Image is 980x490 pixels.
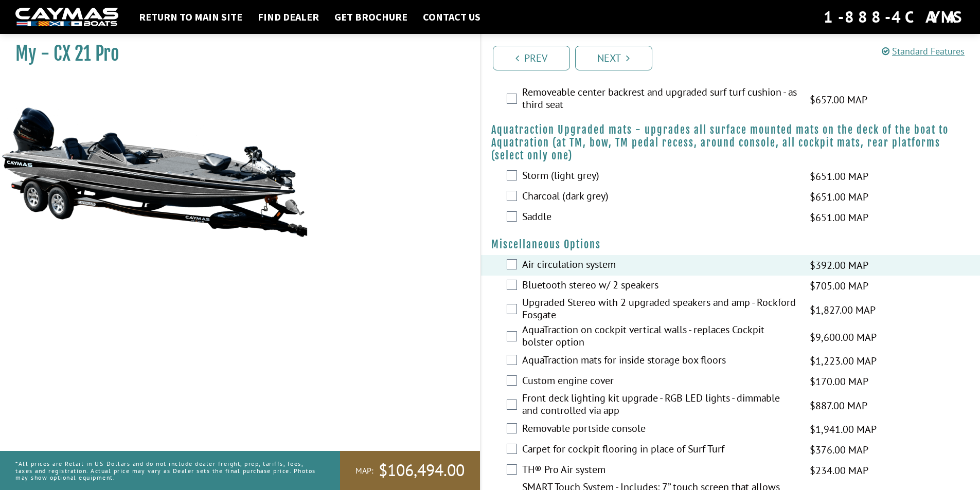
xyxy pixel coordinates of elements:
p: *All prices are Retail in US Dollars and do not include dealer freight, prep, tariffs, fees, taxe... [15,455,317,486]
span: $651.00 MAP [810,169,868,184]
span: $705.00 MAP [810,278,868,294]
span: $657.00 MAP [810,92,867,107]
a: Find Dealer [253,10,324,24]
a: MAP:$106,494.00 [340,451,480,490]
span: $1,941.00 MAP [810,422,877,437]
span: MAP: [355,465,373,476]
label: TH® Pro Air system [522,463,797,478]
label: Front deck lighting kit upgrade - RGB LED lights - dimmable and controlled via app [522,392,797,419]
a: Prev [493,46,570,70]
a: Return to main site [134,10,247,24]
span: $376.00 MAP [810,442,868,458]
span: $392.00 MAP [810,258,868,273]
span: $651.00 MAP [810,189,868,205]
span: $9,600.00 MAP [810,330,877,345]
a: Next [575,46,652,70]
label: Upgraded Stereo with 2 upgraded speakers and amp - Rockford Fosgate [522,296,797,323]
span: $651.00 MAP [810,210,868,225]
h4: Aquatraction Upgraded mats - upgrades all surface mounted mats on the deck of the boat to Aquatra... [491,123,970,162]
a: Get Brochure [329,10,413,24]
label: Custom engine cover [522,374,797,389]
span: $234.00 MAP [810,463,868,478]
label: Storm (light grey) [522,169,797,184]
a: Standard Features [882,45,965,57]
img: white-logo-c9c8dbefe5ff5ceceb0f0178aa75bf4bb51f6bca0971e226c86eb53dfe498488.png [15,8,118,27]
label: AquaTraction mats for inside storage box floors [522,354,797,369]
h4: Miscellaneous Options [491,238,970,251]
label: Saddle [522,210,797,225]
span: $106,494.00 [379,460,465,481]
span: $1,223.00 MAP [810,353,877,369]
h1: My - CX 21 Pro [15,42,454,65]
a: Contact Us [418,10,486,24]
label: Charcoal (dark grey) [522,190,797,205]
span: $1,827.00 MAP [810,302,876,318]
label: Removable portside console [522,422,797,437]
label: Air circulation system [522,258,797,273]
span: $887.00 MAP [810,398,867,413]
label: Carpet for cockpit flooring in place of Surf Turf [522,443,797,458]
label: Removeable center backrest and upgraded surf turf cushion - as third seat [522,86,797,113]
span: $170.00 MAP [810,374,868,389]
div: 1-888-4CAYMAS [824,6,965,28]
label: Bluetooth stereo w/ 2 speakers [522,279,797,294]
label: AquaTraction on cockpit vertical walls - replaces Cockpit bolster option [522,323,797,351]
